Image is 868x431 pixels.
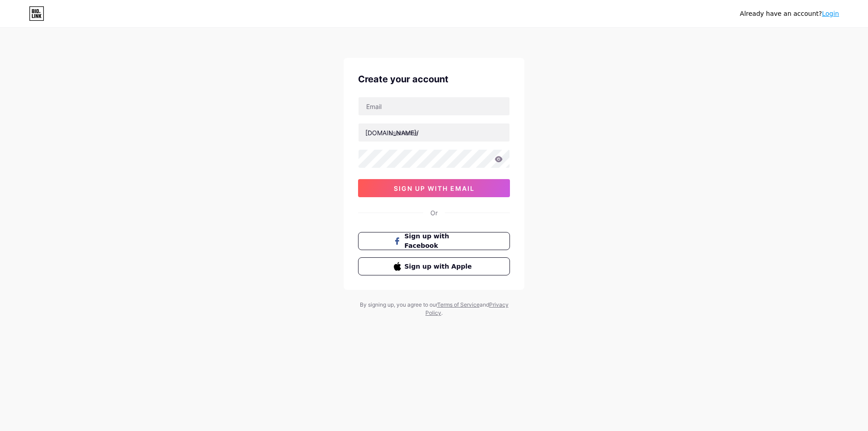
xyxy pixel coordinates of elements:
span: Sign up with Apple [405,262,475,271]
div: Already have an account? [740,9,839,19]
input: username [359,123,509,142]
button: Sign up with Facebook [358,232,510,250]
span: Sign up with Facebook [405,232,475,251]
a: Login [822,10,839,17]
a: Terms of Service [437,301,480,308]
button: Sign up with Apple [358,257,510,275]
input: Email [359,97,509,115]
div: Create your account [358,72,510,86]
button: sign up with email [358,179,510,197]
div: Or [430,208,438,218]
span: sign up with email [394,185,475,192]
div: By signing up, you agree to our and . [357,301,511,317]
div: [DOMAIN_NAME]/ [365,128,419,137]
